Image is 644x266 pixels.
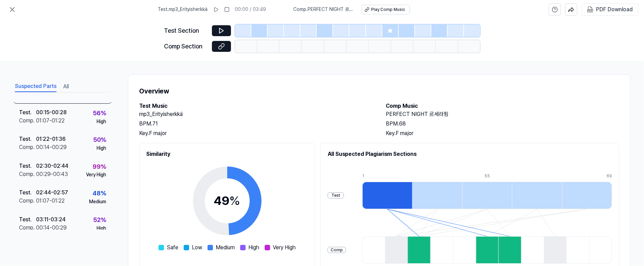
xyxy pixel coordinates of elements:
span: Low [192,243,202,252]
div: 01:07 - 01:22 [36,117,65,125]
div: PDF Download [596,5,633,14]
div: 55 [484,173,534,179]
div: Very High [86,172,106,178]
span: Safe [167,243,178,252]
h2: PERFECT NIGHT 르세라핌 [386,110,620,118]
span: Very High [273,243,296,252]
div: High [97,118,106,125]
div: High [97,225,106,232]
div: 00:15 - 00:28 [36,108,67,117]
div: Key. F major [386,129,620,137]
div: High [97,145,106,152]
div: Test . [19,216,36,224]
h1: Overview [139,86,619,97]
button: PDF Download [586,4,634,15]
button: help [549,3,561,16]
div: Test Section [164,26,208,36]
div: 52 % [93,215,106,225]
span: Medium [216,243,235,252]
span: Test . mp3_Erityisherkkä [158,6,208,13]
div: Test . [19,135,36,143]
span: High [248,243,259,252]
div: 03:11 - 03:24 [36,216,66,224]
div: Comp [328,247,346,253]
div: BPM. 68 [386,120,620,128]
h2: Similarity [146,150,308,158]
img: share [568,6,574,13]
div: 00:14 - 00:29 [36,143,67,151]
div: 50 % [93,135,106,145]
span: Comp . PERFECT NIGHT 르세라핌 [294,6,353,13]
div: Test . [19,162,36,170]
div: 02:44 - 02:57 [36,189,68,197]
div: 48 % [93,189,106,198]
div: 00:14 - 00:29 [36,224,67,232]
div: Comp . [19,143,36,151]
img: PDF Download [587,6,593,13]
div: 1 [362,173,412,179]
h2: mp3_Erityisherkkä [139,110,373,118]
h2: Test Music [139,102,373,110]
div: 56 % [93,108,106,118]
div: 99 % [93,162,106,172]
div: Comp . [19,117,36,125]
div: 01:07 - 01:22 [36,197,65,205]
div: Test . [19,108,36,117]
h2: Comp Music [386,102,620,110]
div: 69 [607,173,612,179]
div: Test . [19,189,36,197]
button: All [63,81,69,92]
div: 49 [214,192,241,210]
div: 01:22 - 01:36 [36,135,66,143]
div: Comp . [19,197,36,205]
div: Comp . [19,170,36,178]
div: BPM. 71 [139,120,373,128]
div: Test [328,192,344,199]
div: 00:00 / 03:49 [235,6,266,13]
button: Suspected Parts [15,81,56,92]
div: 02:30 - 02:44 [36,162,68,170]
div: Comp . [19,224,36,232]
button: Play Comp Music [362,5,410,14]
svg: help [552,6,558,13]
span: % [230,193,241,208]
div: 00:29 - 00:43 [36,170,68,178]
div: Play Comp Music [371,7,406,13]
h2: All Suspected Plagiarism Sections [328,150,612,158]
div: Medium [89,198,106,205]
div: Comp Section [164,42,208,51]
div: Key. F major [139,129,373,137]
